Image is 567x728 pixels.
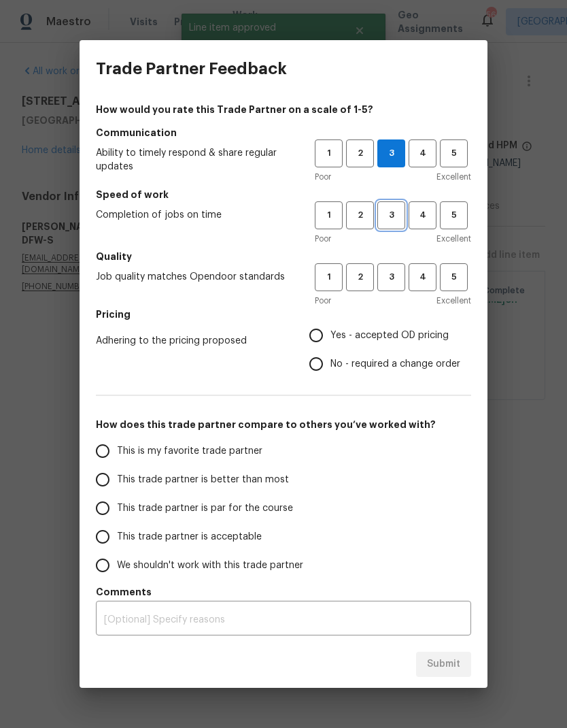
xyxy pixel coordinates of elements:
[377,139,405,167] button: 3
[96,585,471,599] h5: Comments
[436,170,471,184] span: Excellent
[377,201,405,229] button: 3
[96,334,288,348] span: Adhering to the pricing proposed
[379,208,404,223] span: 3
[440,201,468,229] button: 5
[409,201,436,229] button: 4
[315,201,343,229] button: 1
[96,418,471,431] h5: How does this trade partner compare to others you’ve worked with?
[315,294,331,308] span: Poor
[410,146,435,161] span: 4
[315,139,343,167] button: 1
[96,146,293,173] span: Ability to timely respond & share regular updates
[315,263,343,291] button: 1
[347,208,373,223] span: 2
[96,188,471,201] h5: Speed of work
[96,59,287,78] h3: Trade Partner Feedback
[347,146,373,161] span: 2
[410,208,435,223] span: 4
[377,263,405,291] button: 3
[330,329,449,343] span: Yes - accepted OD pricing
[96,126,471,139] h5: Communication
[117,473,289,487] span: This trade partner is better than most
[436,294,471,308] span: Excellent
[316,269,341,285] span: 1
[315,170,331,184] span: Poor
[117,501,293,516] span: This trade partner is par for the course
[96,103,471,116] h4: How would you rate this Trade Partner on a scale of 1-5?
[96,270,293,284] span: Job quality matches Opendoor standards
[316,208,341,223] span: 1
[440,139,468,167] button: 5
[117,444,262,459] span: This is my favorite trade partner
[96,208,293,222] span: Completion of jobs on time
[441,208,466,223] span: 5
[316,146,341,161] span: 1
[346,201,374,229] button: 2
[441,269,466,285] span: 5
[410,269,435,285] span: 4
[378,146,405,161] span: 3
[96,437,471,580] div: How does this trade partner compare to others you’ve worked with?
[441,146,466,161] span: 5
[330,357,460,371] span: No - required a change order
[346,263,374,291] button: 2
[96,308,471,321] h5: Pricing
[409,139,436,167] button: 4
[379,269,404,285] span: 3
[117,559,303,573] span: We shouldn't work with this trade partner
[409,263,436,291] button: 4
[346,139,374,167] button: 2
[309,321,471,378] div: Pricing
[436,232,471,246] span: Excellent
[96,250,471,263] h5: Quality
[117,530,262,544] span: This trade partner is acceptable
[315,232,331,246] span: Poor
[347,269,373,285] span: 2
[440,263,468,291] button: 5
